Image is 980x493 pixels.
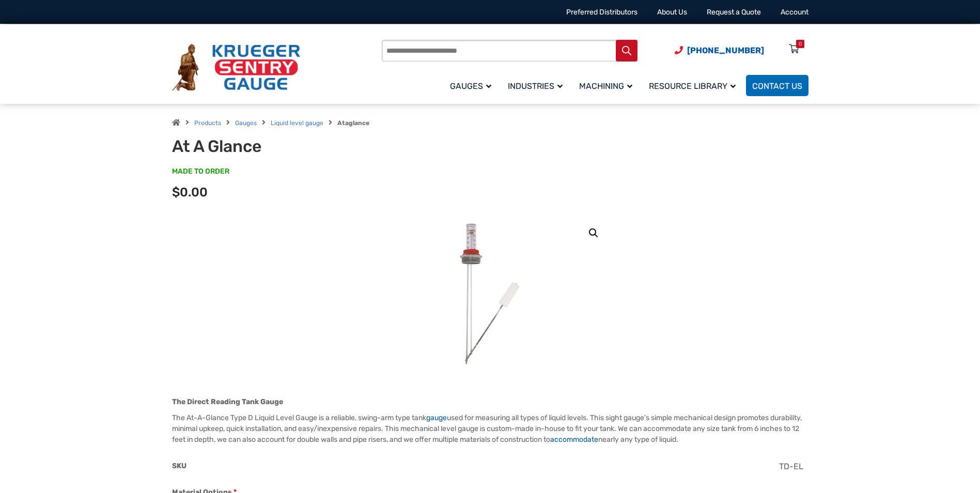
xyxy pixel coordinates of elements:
[502,73,573,98] a: Industries
[584,224,603,242] a: View full-screen image gallery
[172,136,427,156] h1: At A Glance
[172,44,300,91] img: Krueger Sentry Gauge
[799,40,802,48] div: 0
[444,73,502,98] a: Gauges
[428,215,552,371] img: At A Glance
[235,119,257,127] a: Gauges
[337,119,369,127] strong: Ataglance
[172,185,208,199] span: $0.00
[649,81,736,91] span: Resource Library
[573,73,643,98] a: Machining
[746,75,808,96] a: Contact Us
[779,461,803,471] span: TD-EL
[657,8,687,17] a: About Us
[707,8,761,17] a: Request a Quote
[687,45,764,55] span: [PHONE_NUMBER]
[450,81,491,91] span: Gauges
[194,119,221,127] a: Products
[426,413,447,422] a: gauge
[643,73,746,98] a: Resource Library
[508,81,563,91] span: Industries
[675,44,764,57] a: Phone Number (920) 434-8860
[172,166,229,177] span: MADE TO ORDER
[271,119,323,127] a: Liquid level gauge
[172,412,808,445] p: The At-A-Glance Type D Liquid Level Gauge is a reliable, swing-arm type tank used for measuring a...
[752,81,802,91] span: Contact Us
[781,8,808,17] a: Account
[172,397,283,406] strong: The Direct Reading Tank Gauge
[550,435,598,444] a: accommodate
[566,8,637,17] a: Preferred Distributors
[172,461,186,470] span: SKU
[579,81,632,91] span: Machining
